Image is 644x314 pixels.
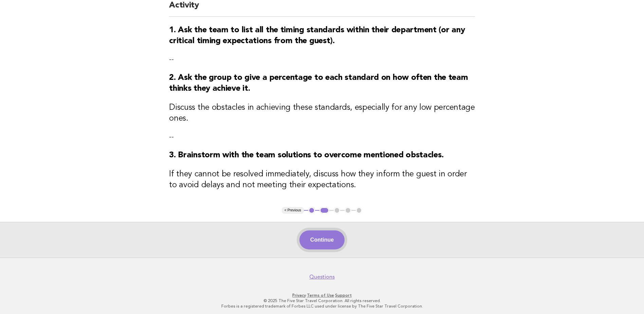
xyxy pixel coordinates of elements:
strong: 2. Ask the group to give a percentage to each standard on how often the team thinks they achieve it. [169,74,468,93]
p: -- [169,55,475,64]
h3: If they cannot be resolved immediately, discuss how they inform the guest in order to avoid delay... [169,169,475,191]
button: < Previous [282,207,304,214]
button: 1 [308,207,315,214]
a: Support [335,293,352,298]
strong: 1. Ask the team to list all the timing standards within their department (or any critical timing ... [169,26,465,45]
p: -- [169,132,475,142]
a: Questions [309,274,335,280]
a: Terms of Use [307,293,334,298]
p: Forbes is a registered trademark of Forbes LLC used under license by The Five Star Travel Corpora... [114,303,530,309]
p: © 2025 The Five Star Travel Corporation. All rights reserved. [114,298,530,303]
strong: 3. Brainstorm with the team solutions to overcome mentioned obstacles. [169,151,443,159]
button: 2 [319,207,329,214]
p: · · [114,293,530,298]
a: Privacy [292,293,306,298]
h3: Discuss the obstacles in achieving these standards, especially for any low percentage ones. [169,102,475,124]
button: Continue [299,230,345,249]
